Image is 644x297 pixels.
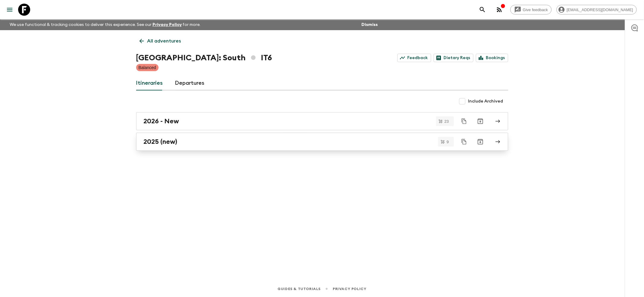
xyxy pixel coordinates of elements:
div: [EMAIL_ADDRESS][DOMAIN_NAME] [556,5,637,14]
p: We use functional & tracking cookies to deliver this experience. See our for more. [7,19,203,30]
span: [EMAIL_ADDRESS][DOMAIN_NAME] [563,8,636,12]
h2: 2026 - New [144,117,179,125]
button: search adventures [476,4,489,16]
a: Dietary Reqs [434,54,473,62]
button: Duplicate [459,116,469,127]
span: 23 [441,119,452,123]
button: Duplicate [459,136,469,147]
a: 2025 (new) [136,133,508,151]
a: All adventures [136,35,184,47]
span: Include Archived [468,98,503,104]
a: Feedback [397,54,431,62]
span: 9 [443,140,452,144]
a: Departures [175,76,205,90]
a: 2026 - New [136,112,508,130]
h1: [GEOGRAPHIC_DATA]: South IT6 [136,52,272,64]
button: Archive [474,115,486,127]
a: Guides & Tutorials [277,286,321,292]
a: Itineraries [136,76,163,90]
a: Privacy Policy [152,23,182,27]
a: Bookings [476,54,508,62]
a: Privacy Policy [333,286,366,292]
h2: 2025 (new) [144,138,178,146]
a: Give feedback [510,5,552,14]
p: All adventures [147,37,181,45]
button: Archive [474,136,486,148]
span: Give feedback [520,8,551,12]
button: Dismiss [360,21,379,29]
p: Balanced [139,65,156,71]
button: menu [4,4,16,16]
